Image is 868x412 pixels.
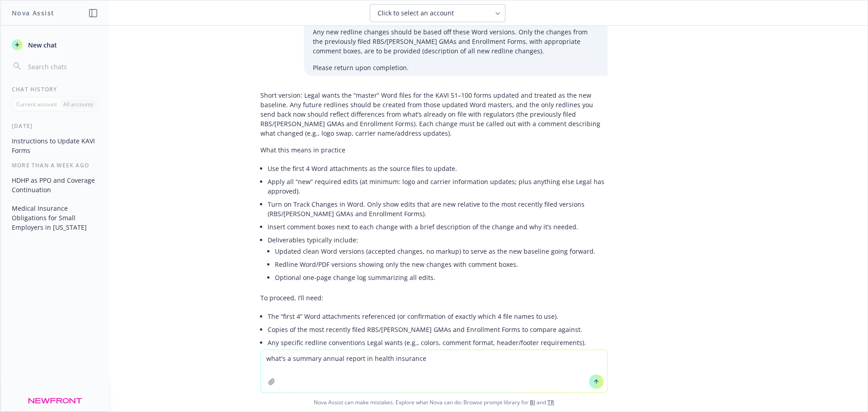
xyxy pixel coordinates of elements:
div: [DATE] [1,122,109,130]
a: BI [530,398,535,406]
button: HDHP as PPO and Coverage Continuation [8,173,102,197]
li: Apply all “new” required edits (at minimum: logo and carrier information updates; plus anything e... [268,175,608,198]
li: Any specific redline conventions Legal wants (e.g., colors, comment format, header/footer require... [268,336,608,349]
li: The “first 4” Word attachments referenced (or confirmation of exactly which 4 file names to use). [268,310,608,323]
h1: Nova Assist [12,8,54,18]
p: To proceed, I’ll need: [260,293,608,303]
li: Deliverables typically include: [268,233,608,286]
p: Any new redline changes should be based off these Word versions. Only the changes from the previo... [313,27,599,56]
div: More than a week ago [1,161,109,169]
input: Search chats [26,60,98,73]
div: Chat History [1,85,109,93]
p: What this means in practice [260,145,608,155]
li: Turn on Track Changes in Word. Only show edits that are new relative to the most recently filed v... [268,198,608,220]
li: Insert comment boxes next to each change with a brief description of the change and why it’s needed. [268,220,608,233]
button: Click to select an account [370,4,505,22]
textarea: what's a summary annual report in health insurance [261,350,607,393]
span: Click to select an account [377,9,454,18]
button: Medical Insurance Obligations for Small Employers in [US_STATE] [8,201,102,235]
li: Redline Word/PDF versions showing only the new changes with comment boxes. [275,258,608,271]
p: Short version: Legal wants the “master” Word files for the KAVI 51–100 forms updated and treated ... [260,90,608,138]
span: Nova Assist can make mistakes. Explore what Nova can do: Browse prompt library for and [4,393,864,412]
button: New chat [8,37,102,53]
li: Use the first 4 Word attachments as the source files to update. [268,162,608,175]
button: Instructions to Update KAVI Forms [8,133,102,158]
li: Updated clean Word versions (accepted changes, no markup) to serve as the new baseline going forw... [275,245,608,258]
li: Optional one-page change log summarizing all edits. [275,271,608,284]
li: Copies of the most recently filed RBS/[PERSON_NAME] GMAs and Enrollment Forms to compare against. [268,323,608,336]
span: New chat [26,40,57,50]
p: Please return upon completion. [313,63,599,72]
p: All accounts [63,100,94,108]
a: TR [547,398,554,406]
p: Current account [16,100,57,108]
